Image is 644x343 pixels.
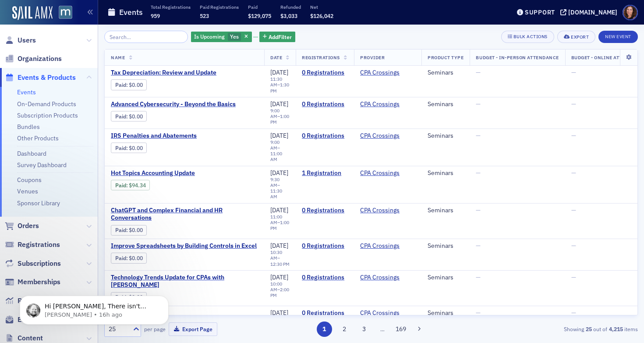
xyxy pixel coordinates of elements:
span: — [571,273,576,281]
span: $129,075 [248,12,271,19]
a: Orders [5,221,39,231]
img: SailAMX [12,6,53,20]
time: 10:00 AM [270,281,282,293]
div: Paid: 1 - $9434 [111,180,150,190]
div: – [270,281,290,298]
span: $0.00 [129,227,143,233]
div: Paid: 0 - $0 [111,253,147,263]
a: Paid [115,227,126,233]
a: Improve Spreadsheets by Building Controls in Excel [111,242,258,250]
p: Net [310,4,333,10]
a: CPA Crossings [360,309,400,317]
a: Dashboard [17,150,46,157]
a: Reports [5,296,42,306]
a: 0 Registrations [302,207,348,214]
div: [DOMAIN_NAME] [568,8,617,16]
span: Name [111,54,125,61]
div: Seminars [428,169,464,177]
a: CPA Crossings [360,169,400,177]
div: Bulk Actions [513,34,548,39]
span: CPA Crossings [360,100,415,108]
span: — [476,169,481,177]
span: Registrations [18,240,60,250]
span: Events & Products [18,73,76,82]
span: Date [270,54,282,61]
time: 11:00 AM [270,214,282,225]
span: — [571,68,576,76]
a: Subscriptions [5,259,61,268]
span: … [376,325,389,333]
a: Paid [115,255,126,261]
a: Organizations [5,54,62,64]
button: 2 [336,322,352,337]
span: — [476,242,481,250]
span: Users [18,36,36,45]
div: – [270,214,290,231]
a: Users [5,36,36,45]
div: Showing out of items [466,325,638,333]
a: Bundles [17,123,40,131]
a: 0 Registrations [302,242,348,250]
a: CPA Crossings [360,69,400,77]
p: Total Registrations [151,4,191,10]
a: Memberships [5,277,60,287]
div: Seminars [428,100,464,108]
span: : [115,82,129,88]
span: $0.00 [129,255,143,261]
a: IRS Penalties and Abatements [111,132,258,140]
a: ChatGPT and Complex Financial and HR Conversations [111,207,258,222]
time: 2:00 PM [270,286,289,298]
span: 523 [200,12,209,19]
a: Paid [115,182,126,189]
a: Technology Trends Update for CPAs with [PERSON_NAME] [111,274,258,289]
div: Seminars [428,309,464,317]
a: 0 Registrations [302,100,348,108]
span: Yes [230,33,239,40]
a: Content [5,333,43,343]
a: On-Demand Products [17,100,76,108]
time: 11:30 AM [270,76,282,88]
div: – [270,139,290,163]
a: Venues [17,187,38,195]
span: CPA Crossings [360,274,415,282]
div: Support [525,8,555,16]
time: 9:00 AM [270,107,280,119]
span: CPA Crossings [360,242,415,250]
button: Bulk Actions [501,31,554,43]
div: – [270,250,290,267]
a: New Event [598,32,638,40]
time: 10:30 AM [270,249,282,261]
div: Seminars [428,69,464,77]
a: View Homepage [53,6,72,21]
time: 11:00 AM [270,150,282,162]
a: 0 Registrations [302,69,348,77]
span: : [115,227,129,233]
div: Seminars [428,132,464,140]
span: [DATE] [270,68,288,76]
span: Registrations [302,54,340,61]
a: Email Marketing [5,315,70,325]
span: — [571,309,576,317]
div: Seminars [428,242,464,250]
a: Tax Depreciation: Review and Update [111,69,258,77]
div: – [270,177,290,200]
button: Export Page [169,322,217,336]
a: 0 Registrations [302,274,348,282]
span: CPA Crossings [360,132,415,140]
span: — [571,132,576,139]
span: CPA Crossings [360,309,415,317]
span: Subscriptions [18,259,61,268]
div: – [270,76,290,93]
a: 1 Registration [302,169,348,177]
span: — [476,132,481,139]
span: Profile [623,5,638,20]
span: $0.00 [129,113,143,120]
span: Hot Topics Accounting Update [111,169,258,177]
iframe: Intercom notifications message [7,277,182,339]
span: Advanced Cybersecurity - Beyond the Basics [111,100,258,108]
div: Paid: 0 - $0 [111,111,147,121]
time: 1:00 PM [270,219,289,231]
